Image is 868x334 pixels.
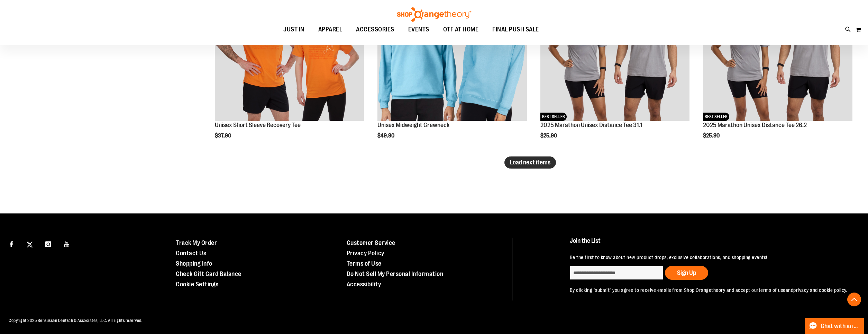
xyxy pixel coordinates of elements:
[570,266,663,280] input: enter email
[703,122,807,128] a: 2025 Marathon Unisex Distance Tee 26.2
[793,287,847,293] a: privacy and cookie policy.
[443,22,479,37] span: OTF AT HOME
[215,133,232,139] span: $37.90
[42,238,54,250] a: Visit our Instagram page
[347,260,382,267] a: Terms of Use
[61,238,73,250] a: Visit our Youtube page
[176,239,217,246] a: Track My Order
[5,238,17,250] a: Visit our Facebook page
[703,133,721,139] span: $25.90
[215,122,301,128] a: Unisex Short Sleeve Recovery Tee
[347,239,395,246] a: Customer Service
[485,22,546,38] a: FINAL PUSH SALE
[540,113,567,121] span: BEST SELLER
[283,22,304,37] span: JUST IN
[24,238,36,250] a: Visit our X page
[570,287,849,294] p: By clicking "submit" you agree to receive emails from Shop Orangetheory and accept our and
[347,281,381,288] a: Accessibility
[9,318,143,323] span: Copyright 2025 Bensussen Deutsch & Associates, LLC. All rights reserved.
[570,238,849,250] h4: Join the List
[805,318,864,334] button: Chat with an Expert
[396,7,472,22] img: Shop Orangetheory
[703,113,729,121] span: BEST SELLER
[176,250,206,257] a: Contact Us
[540,122,642,128] a: 2025 Marathon Unisex Distance Tee 31.1
[408,22,429,37] span: EVENTS
[276,22,311,37] a: JUST IN
[759,287,786,293] a: terms of use
[176,260,212,267] a: Shopping Info
[347,250,384,257] a: Privacy Policy
[377,122,449,128] a: Unisex Midweight Crewneck
[492,22,539,37] span: FINAL PUSH SALE
[540,133,558,139] span: $25.90
[356,22,394,37] span: ACCESSORIES
[377,133,395,139] span: $49.90
[401,22,436,38] a: EVENTS
[311,22,349,38] a: APPAREL
[570,254,849,261] p: Be the first to know about new product drops, exclusive collaborations, and shopping events!
[510,159,550,166] span: Load next items
[27,241,33,248] img: Twitter
[349,22,401,38] a: ACCESSORIES
[347,270,444,277] a: Do Not Sell My Personal Information
[677,269,696,276] span: Sign Up
[847,293,861,306] button: Back To Top
[176,270,241,277] a: Check Gift Card Balance
[436,22,486,38] a: OTF AT HOME
[318,22,342,37] span: APPAREL
[821,323,860,330] span: Chat with an Expert
[665,266,708,280] button: Sign Up
[176,281,219,288] a: Cookie Settings
[504,156,556,169] button: Load next items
